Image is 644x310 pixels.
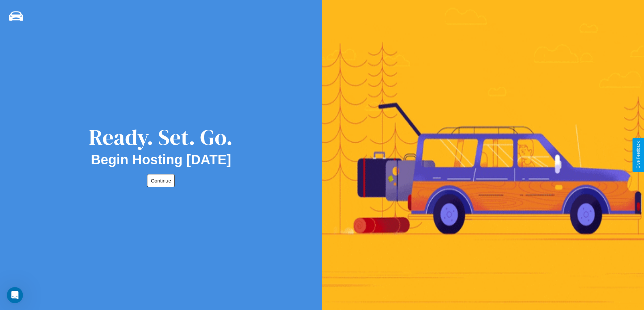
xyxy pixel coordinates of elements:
div: Give Feedback [636,141,641,169]
h2: Begin Hosting [DATE] [91,152,231,167]
button: Continue [147,174,175,187]
div: Ready. Set. Go. [89,122,233,152]
iframe: Intercom live chat [7,287,23,303]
